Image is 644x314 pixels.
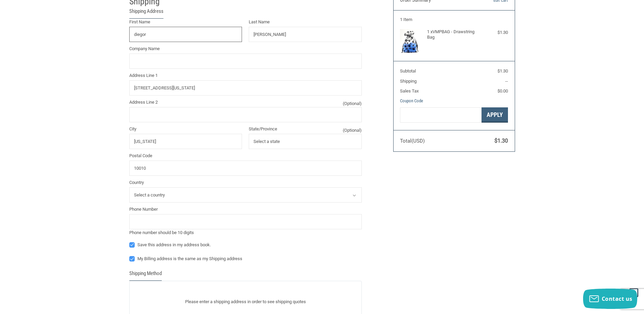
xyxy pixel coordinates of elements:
[400,17,508,22] h3: 1 Item
[583,289,637,309] button: Contact us
[505,79,508,84] span: --
[129,242,362,248] label: Save this address in my address book.
[482,107,508,123] button: Apply
[129,7,163,19] legend: Shipping Address
[494,138,508,144] span: $1.30
[129,152,362,159] label: Postal Code
[427,29,480,40] h4: 1 x VMPBAG - Drawstring Bag
[129,126,242,132] label: City
[129,270,162,281] legend: Shipping Method
[343,100,362,107] small: (Optional)
[129,229,362,236] div: Phone number should be 10 digits
[602,295,632,302] span: Contact us
[129,19,242,25] label: First Name
[129,99,362,106] label: Address Line 2
[343,127,362,134] small: (Optional)
[129,45,362,52] label: Company Name
[129,179,362,186] label: Country
[481,29,508,36] div: $1.30
[130,295,361,308] p: Please enter a shipping address in order to see shipping quotes
[497,88,508,93] span: $0.00
[129,256,362,261] label: My Billing address is the same as my Shipping address
[400,79,417,84] span: Shipping
[400,68,416,74] span: Subtotal
[400,88,419,93] span: Sales Tax
[497,68,508,74] span: $1.30
[249,134,362,149] input: Select a state
[249,19,362,25] label: Last Name
[129,206,362,213] label: Phone Number
[249,126,362,132] label: State/Province
[400,98,423,103] a: Coupon Code
[400,107,482,123] input: Gift Certificate or Coupon Code
[400,138,425,144] span: Total (USD)
[129,72,362,79] label: Address Line 1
